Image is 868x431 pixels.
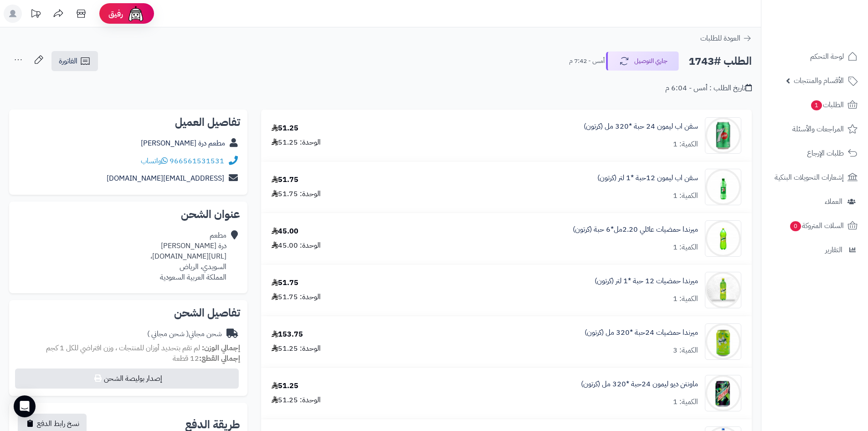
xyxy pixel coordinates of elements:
a: لوحة التحكم [767,46,863,68]
a: مطعم درة [PERSON_NAME] [141,138,225,149]
a: طلبات الإرجاع [767,142,863,164]
span: ( شحن مجاني ) [147,328,189,339]
a: [EMAIL_ADDRESS][DOMAIN_NAME] [107,173,224,184]
span: التقارير [825,244,842,256]
h2: تفاصيل العميل [16,117,240,128]
span: الفاتورة [59,56,77,67]
a: ميرندا حمضيات عائلي 2.20مل*6 حبة (كرتون) [573,224,698,235]
div: الكمية: 1 [673,139,698,150]
span: إشعارات التحويلات البنكية [775,171,844,184]
img: 1747544486-c60db756-6ee7-44b0-a7d4-ec449800-90x90.jpg [705,220,741,257]
div: الوحدة: 51.75 [272,189,321,199]
a: العودة للطلبات [700,33,752,44]
a: سفن اب ليمون 24 حبة *320 مل (كرتون) [584,121,698,132]
div: الوحدة: 51.25 [272,343,321,354]
div: 45.00 [272,226,298,237]
a: واتساب [141,156,168,166]
img: 1747540602-UsMwFj3WdUIJzISPTZ6ZIXs6lgAaNT6J-90x90.jpg [705,117,741,154]
span: العملاء [825,195,842,208]
div: 51.25 [272,381,298,391]
a: المراجعات والأسئلة [767,118,863,140]
a: السلات المتروكة0 [767,215,863,237]
div: تاريخ الطلب : أمس - 6:04 م [665,83,752,93]
div: الكمية: 3 [673,345,698,356]
div: شحن مجاني [147,329,222,339]
img: logo-2.png [806,24,859,43]
small: 12 قطعة [173,353,240,364]
span: الطلبات [810,99,844,111]
a: ماونتن ديو ليمون 24حبة *320 مل (كرتون) [581,379,698,389]
a: الفاتورة [51,51,98,71]
h2: عنوان الشحن [16,209,240,220]
a: ميرندا حمضيات 24حبة *320 مل (كرتون) [585,327,698,338]
span: لم تقم بتحديد أوزان للمنتجات ، وزن افتراضي للكل 1 كجم [46,343,200,353]
a: العملاء [767,191,863,213]
span: الأقسام والمنتجات [794,74,844,87]
span: 1 [811,100,822,110]
a: تحديثات المنصة [24,5,47,25]
div: مطعم درة [PERSON_NAME] [URL][DOMAIN_NAME]، السويدي، الرياض المملكة العربية السعودية [150,230,226,282]
div: 153.75 [272,329,303,340]
div: الكمية: 1 [673,294,698,304]
span: 0 [790,221,801,231]
span: المراجعات والأسئلة [792,123,844,135]
div: الوحدة: 51.25 [272,137,321,148]
img: 1747540828-789ab214-413e-4ccd-b32f-1699f0bc-90x90.jpg [705,169,741,205]
div: 51.75 [272,175,298,185]
a: التقارير [767,239,863,261]
button: جاري التوصيل [606,52,679,71]
span: العودة للطلبات [700,33,740,44]
span: طلبات الإرجاع [807,147,844,160]
img: 1747589162-6e7ff969-24c4-4b5f-83cf-0a0709aa-90x90.jpg [705,375,741,411]
span: رفيق [108,8,123,19]
img: 1747566452-bf88d184-d280-4ea7-9331-9e3669ef-90x90.jpg [705,323,741,360]
span: السلات المتروكة [789,219,844,232]
div: الكمية: 1 [673,242,698,253]
a: ميرندا حمضيات 12 حبة *1 لتر (كرتون) [595,276,698,286]
a: سفن اب ليمون 12حبة *1 لتر (كرتون) [597,173,698,183]
div: الوحدة: 51.25 [272,395,321,405]
div: 51.25 [272,123,298,134]
strong: إجمالي القطع: [199,353,240,364]
div: Open Intercom Messenger [14,395,36,417]
div: الوحدة: 45.00 [272,240,321,251]
div: الكمية: 1 [673,191,698,201]
a: إشعارات التحويلات البنكية [767,166,863,188]
div: الكمية: 1 [673,397,698,407]
small: أمس - 7:42 م [569,57,605,66]
strong: إجمالي الوزن: [202,343,240,353]
div: 51.75 [272,278,298,288]
a: 966561531531 [169,156,224,166]
div: الوحدة: 51.75 [272,292,321,302]
img: ai-face.png [127,5,145,23]
a: الطلبات1 [767,94,863,116]
img: 1747566256-XP8G23evkchGmxKUr8YaGb2gsq2hZno4-90x90.jpg [705,272,741,308]
h2: الطلب #1743 [688,52,752,71]
span: لوحة التحكم [810,50,844,63]
button: إصدار بوليصة الشحن [15,369,239,389]
span: نسخ رابط الدفع [37,418,79,429]
h2: تفاصيل الشحن [16,307,240,318]
h2: طريقة الدفع [185,419,240,430]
